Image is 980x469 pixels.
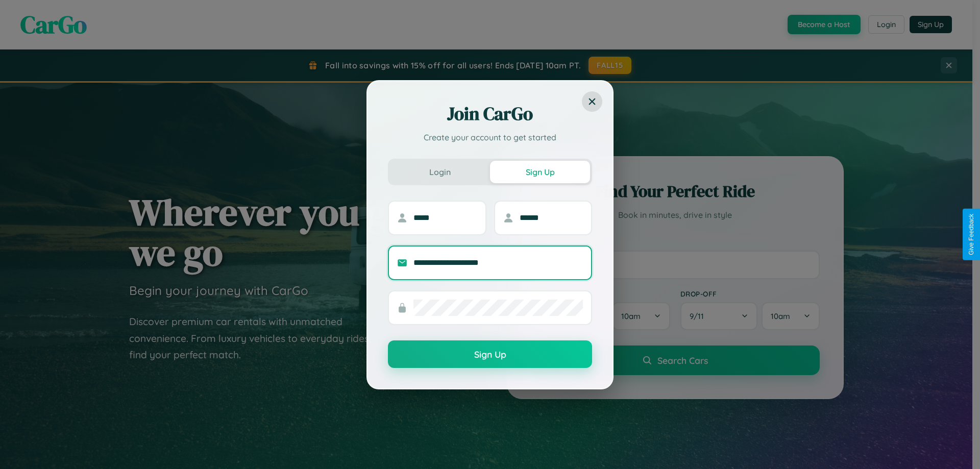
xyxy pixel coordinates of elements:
button: Sign Up [388,340,592,368]
p: Create your account to get started [388,131,592,143]
div: Give Feedback [968,214,975,255]
h2: Join CarGo [388,102,592,126]
button: Login [390,161,490,183]
button: Sign Up [490,161,590,183]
